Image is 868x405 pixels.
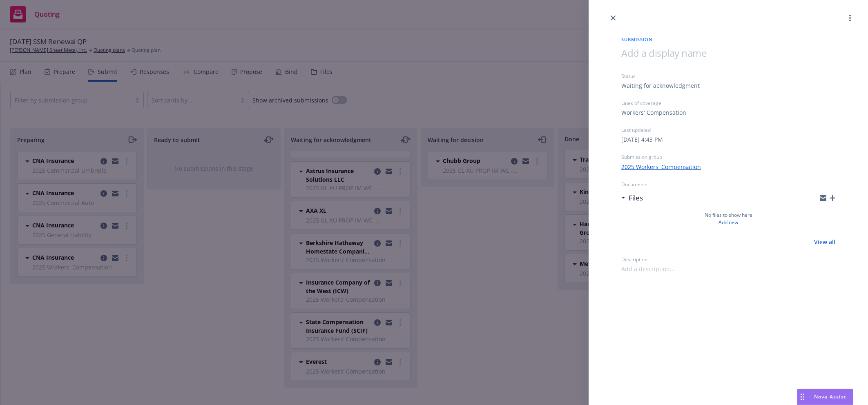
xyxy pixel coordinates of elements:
a: more [845,13,855,23]
span: No files to show here [705,211,752,219]
div: Files [621,193,643,203]
div: Status [621,73,835,80]
a: 2025 Workers' Compensation [621,162,701,171]
a: View all [814,238,835,246]
div: Waiting for acknowledgment [621,81,700,90]
div: [DATE] 4:43 PM [621,135,663,144]
div: Last updated [621,127,835,134]
a: Add new [718,219,738,226]
div: Submission group [621,154,835,160]
h3: Files [629,193,643,203]
div: Documents [621,181,835,188]
span: Submission [621,36,835,43]
a: close [608,13,618,23]
div: Drag to move [797,389,808,405]
div: Description [621,256,835,263]
button: Nova Assist [797,389,853,405]
div: Lines of coverage [621,100,835,107]
span: Nova Assist [814,393,846,400]
div: Workers' Compensation [621,108,686,117]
